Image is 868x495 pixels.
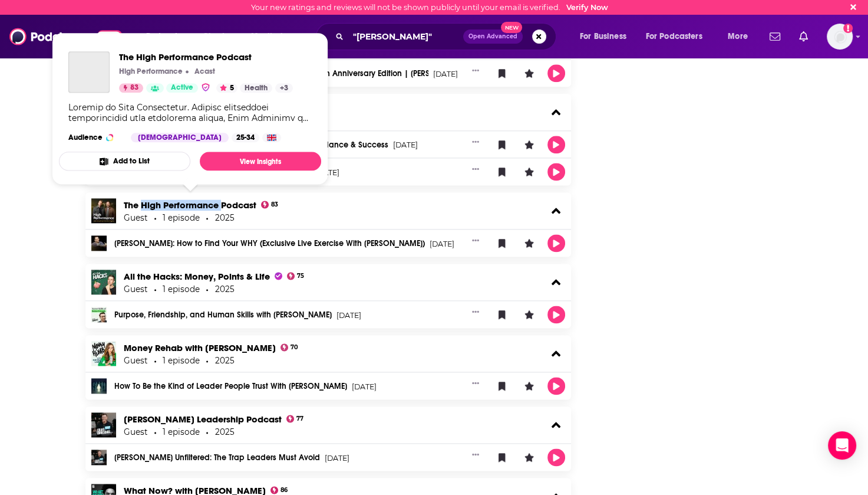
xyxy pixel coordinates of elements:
a: 83 [261,201,279,208]
a: Purpose, Friendship, and Human Skills with [PERSON_NAME] [114,311,332,319]
button: 5 [216,83,237,93]
button: Bookmark Episode [493,64,511,82]
img: All the Hacks: Money, Points & Life [91,270,116,294]
span: 77 [296,417,303,421]
button: Bookmark Episode [493,448,511,466]
button: Show More Button [467,377,484,389]
span: [DATE] [393,141,418,149]
img: Craig Groeschel Leadership Podcast [91,412,116,437]
span: Logged in as kimmiveritas [827,24,853,50]
img: How To Be the Kind of Leader People Trust With Simon Sinek [91,378,107,394]
button: Show More Button [467,136,484,147]
p: Acast [194,67,215,76]
button: Play [547,377,565,395]
button: Play [547,163,565,181]
button: Show profile menu [827,24,853,50]
button: Leave a Rating [520,163,538,181]
a: Show notifications dropdown [765,27,785,47]
p: High Performance [119,67,183,76]
button: Show More Button [467,163,484,175]
button: Leave a Rating [520,377,538,395]
a: The High Performance Podcast [124,199,256,211]
button: Bookmark Episode [493,163,511,181]
img: Podchaser - Follow, Share and Rate Podcasts [9,25,123,48]
a: 83 [119,83,143,93]
button: Leave a Rating [520,448,538,466]
button: Show More Button [467,448,484,460]
button: Bookmark Episode [493,234,511,252]
div: 25-34 [232,133,259,142]
button: Open AdvancedNew [463,29,523,44]
button: Bookmark Episode [493,377,511,395]
a: +3 [275,83,293,93]
button: open menu [720,27,763,46]
input: Search podcasts, credits, & more... [348,27,463,46]
a: Show notifications dropdown [794,27,813,47]
span: For Podcasters [646,28,702,45]
a: [PERSON_NAME] Unfiltered: The Trap Leaders Must Avoid [114,454,320,462]
a: Money Rehab with Nicole Lapin [124,342,276,353]
a: All the Hacks: Money, Points & Life [124,271,282,282]
span: 86 [280,488,288,493]
span: More [728,28,748,45]
a: 77 [286,415,304,422]
button: Show More Button [467,306,484,317]
span: 83 [130,82,138,94]
button: Play [547,136,565,153]
button: Add to List [59,152,190,171]
span: 75 [297,274,304,278]
span: 70 [291,345,298,350]
span: For Business [580,28,626,45]
a: The High Performance Podcast [119,51,293,63]
h3: Audience [68,133,121,142]
div: Your new ratings and reviews will not be shown publicly until your email is verified. [251,3,608,12]
div: Guest 1 episode 2025 [124,213,235,222]
a: Health [240,83,272,93]
svg: Email not verified [843,24,853,33]
a: 86 [270,486,288,494]
button: Leave a Rating [520,136,538,153]
a: [PERSON_NAME]: How to Find Your WHY (Exclusive Live Exercise With [PERSON_NAME]) [114,240,425,248]
a: Craig Groeschel Leadership Podcast [124,414,282,425]
button: Show More Button [467,234,484,246]
button: Play [547,234,565,252]
div: Search podcasts, credits, & more... [327,23,567,50]
a: Active [166,83,198,93]
img: verified Badge [201,82,210,92]
span: 83 [271,202,278,207]
button: Leave a Rating [520,64,538,82]
button: open menu [572,27,641,46]
img: Simon Sinek Unfiltered: The Trap Leaders Must Avoid [91,450,107,465]
button: Play [547,306,565,323]
button: Play [547,448,565,466]
img: Money Rehab with Nicole Lapin [91,341,116,366]
img: Purpose, Friendship, and Human Skills with Simon Sinek [91,307,107,322]
div: Guest 1 episode 2025 [124,356,235,365]
button: Show More Button [467,64,484,76]
span: New [501,22,522,33]
button: Bookmark Episode [493,136,511,153]
img: User Profile [827,24,853,50]
img: Simon Sinek: How to Find Your WHY (Exclusive Live Exercise With Jake) [91,235,107,251]
span: Active [171,82,193,94]
span: Open Advanced [468,34,517,40]
a: Verify Now [566,3,608,12]
span: [DATE] [325,454,349,462]
img: The High Performance Podcast [91,198,116,223]
button: Play [547,64,565,82]
div: Loremip do Sita Consectetur. Adipisc elitseddoei temporincidid utla etdolorema aliqua, Enim Admin... [68,102,312,123]
div: Guest 1 episode 2025 [124,284,235,294]
a: How To Be the Kind of Leader People Trust With [PERSON_NAME] [114,382,347,391]
span: [DATE] [336,311,361,319]
button: Leave a Rating [520,234,538,252]
button: Leave a Rating [520,306,538,323]
span: [DATE] [430,240,454,248]
span: [DATE] [352,382,377,391]
div: Open Intercom Messenger [828,431,856,460]
a: View Insights [200,152,321,171]
button: open menu [638,27,720,46]
span: [DATE] [433,70,458,78]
